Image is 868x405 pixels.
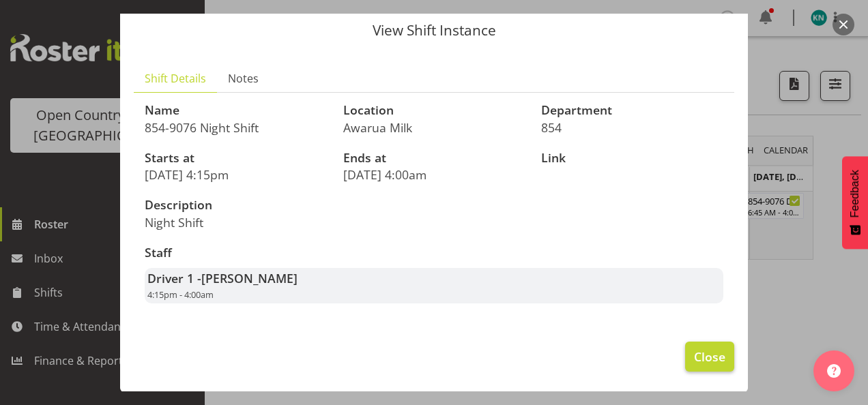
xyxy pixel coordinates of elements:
h3: Ends at [343,151,525,165]
img: help-xxl-2.png [827,364,841,378]
p: 854-9076 Night Shift [145,120,327,135]
span: Close [694,348,725,365]
span: Notes [228,70,259,87]
h3: Starts at [145,151,327,165]
h3: Location [343,104,525,117]
h3: Name [145,104,327,117]
span: Shift Details [145,70,206,87]
span: Feedback [849,170,861,217]
p: [DATE] 4:00am [343,167,525,182]
strong: Driver 1 - [147,270,298,286]
p: Night Shift [145,215,426,230]
p: Awarua Milk [343,120,525,135]
button: Close [685,342,734,372]
p: View Shift Instance [134,23,734,37]
h3: Link [541,151,723,165]
h3: Description [145,198,426,212]
button: Feedback - Show survey [842,156,868,249]
span: [PERSON_NAME] [201,270,298,286]
h3: Department [541,104,723,117]
p: [DATE] 4:15pm [145,167,327,182]
span: 4:15pm - 4:00am [147,288,214,301]
h3: Staff [145,246,723,260]
p: 854 [541,120,723,135]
